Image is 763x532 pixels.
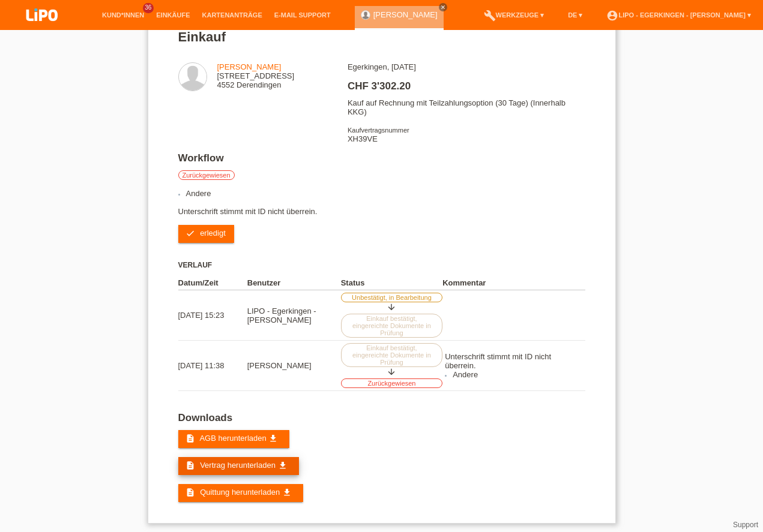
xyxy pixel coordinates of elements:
[247,341,341,391] td: [PERSON_NAME]
[341,276,443,290] th: Status
[178,457,299,475] a: description Vertrag herunterladen get_app
[178,484,303,502] a: description Quittung herunterladen get_app
[373,10,438,19] a: [PERSON_NAME]
[150,11,196,19] a: Einkäufe
[348,127,409,134] span: Kaufvertragsnummer
[178,276,247,290] th: Datum/Zeit
[268,11,337,19] a: E-Mail Support
[178,412,585,430] h2: Downloads
[453,370,582,379] li: Andere
[600,11,757,19] a: account_circleLIPO - Egerkingen - [PERSON_NAME] ▾
[341,343,443,367] label: Einkauf bestätigt, eingereichte Dokumente in Prüfung
[562,11,588,19] a: DE ▾
[178,189,585,391] div: Unterschrift stimmt mit ID nicht überrein.
[484,10,496,22] i: build
[341,378,443,388] label: Zurückgewiesen
[478,11,550,19] a: buildWerkzeuge ▾
[200,488,280,497] span: Quittung herunterladen
[440,4,446,10] i: close
[268,434,278,443] i: get_app
[341,293,443,302] label: Unbestätigt, in Bearbeitung
[178,152,585,170] h2: Workflow
[178,29,585,44] h1: Einkauf
[387,302,396,312] i: arrow_downward
[96,11,150,19] a: Kund*innen
[143,3,154,13] span: 36
[199,434,266,443] span: AGB herunterladen
[178,341,247,391] td: [DATE] 11:38
[217,62,282,71] a: [PERSON_NAME]
[185,461,195,470] i: description
[178,261,585,270] h3: Verlauf
[185,229,195,238] i: check
[733,521,758,529] a: Support
[442,276,585,290] th: Kommentar
[442,341,585,391] td: Unterschrift stimmt mit ID nicht überrein.
[247,290,341,341] td: LIPO - Egerkingen - [PERSON_NAME]
[348,80,585,98] h2: CHF 3'302.20
[278,461,288,470] i: get_app
[200,229,226,238] span: erledigt
[185,434,195,443] i: description
[178,170,235,180] label: Zurückgewiesen
[439,3,447,11] a: close
[606,10,618,22] i: account_circle
[12,25,72,34] a: LIPO pay
[178,290,247,341] td: [DATE] 15:23
[217,62,295,89] div: [STREET_ADDRESS] 4552 Derendingen
[200,461,276,470] span: Vertrag herunterladen
[178,430,290,448] a: description AGB herunterladen get_app
[348,62,585,152] div: Egerkingen, [DATE] Kauf auf Rechnung mit Teilzahlungsoption (30 Tage) (Innerhalb KKG) XH39VE
[341,314,443,338] label: Einkauf bestätigt, eingereichte Dokumente in Prüfung
[178,225,234,243] a: check erledigt
[247,276,341,290] th: Benutzer
[185,488,195,497] i: description
[196,11,268,19] a: Kartenanträge
[186,189,585,198] li: Andere
[387,367,396,377] i: arrow_downward
[282,488,292,497] i: get_app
